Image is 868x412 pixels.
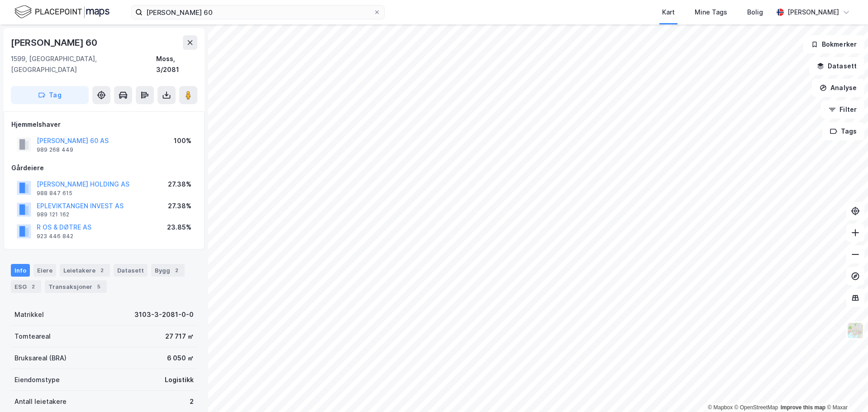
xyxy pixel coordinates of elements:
[37,190,72,197] div: 988 847 615
[168,179,191,190] div: 27.38%
[812,79,864,97] button: Analyse
[14,374,60,385] div: Eiendomstype
[11,53,156,75] div: 1599, [GEOGRAPHIC_DATA], [GEOGRAPHIC_DATA]
[662,7,675,18] div: Kart
[143,5,373,19] input: Søk på adresse, matrikkel, gårdeiere, leietakere eller personer
[134,309,194,320] div: 3103-3-2081-0-0
[787,7,839,18] div: [PERSON_NAME]
[168,201,191,211] div: 27.38%
[37,211,69,218] div: 989 121 162
[747,7,763,18] div: Bolig
[11,86,89,104] button: Tag
[11,163,197,173] div: Gårdeiere
[14,396,67,407] div: Antall leietakere
[45,280,107,293] div: Transaksjoner
[708,404,733,411] a: Mapbox
[165,331,194,342] div: 27 717 ㎡
[847,322,864,339] img: Z
[821,101,864,119] button: Filter
[809,57,864,75] button: Datasett
[14,4,110,20] img: logo.f888ab2527a4732fd821a326f86c7f29.svg
[11,35,99,50] div: [PERSON_NAME] 60
[11,119,197,130] div: Hjemmelshaver
[781,404,825,411] a: Improve this map
[167,222,191,233] div: 23.85%
[14,309,44,320] div: Matrikkel
[37,233,73,240] div: 923 446 842
[167,353,194,364] div: 6 050 ㎡
[734,404,778,411] a: OpenStreetMap
[14,353,67,364] div: Bruksareal (BRA)
[822,122,864,140] button: Tags
[823,369,868,412] iframe: Chat Widget
[97,266,106,275] div: 2
[174,135,191,146] div: 100%
[37,146,73,153] div: 989 268 449
[695,7,727,18] div: Mine Tags
[172,266,181,275] div: 2
[151,264,185,277] div: Bygg
[94,282,103,291] div: 5
[803,35,864,53] button: Bokmerker
[33,264,56,277] div: Eiere
[14,331,51,342] div: Tomteareal
[165,374,194,385] div: Logistikk
[11,264,30,277] div: Info
[29,282,38,291] div: 2
[114,264,148,277] div: Datasett
[11,280,41,293] div: ESG
[823,369,868,412] div: Kontrollprogram for chat
[60,264,110,277] div: Leietakere
[156,53,197,75] div: Moss, 3/2081
[190,396,194,407] div: 2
